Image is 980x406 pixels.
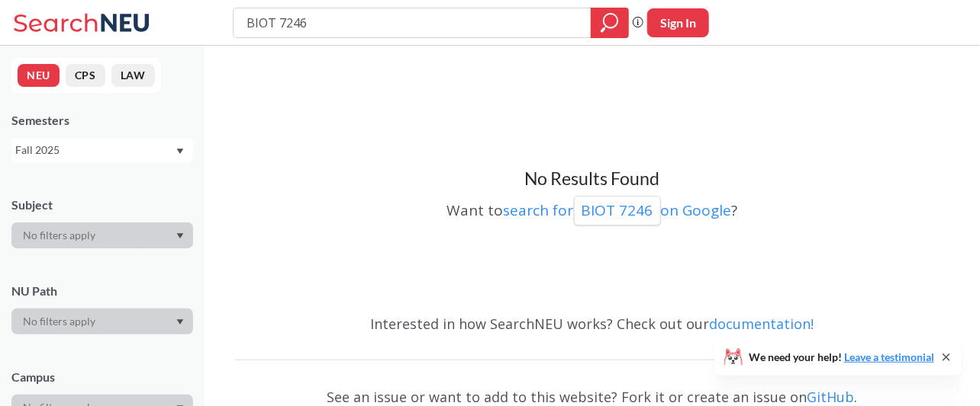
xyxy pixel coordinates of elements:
svg: Dropdown arrow [176,149,184,155]
div: Subject [11,197,193,213]
div: Interested in how SearchNEU works? Check out our [235,302,949,346]
h3: No Results Found [235,168,949,190]
a: Leave a testimonial [844,350,934,363]
div: magnifying glass [591,8,629,38]
div: NU Path [11,283,193,299]
button: LAW [111,64,155,87]
svg: Dropdown arrow [176,319,184,325]
button: CPS [66,64,105,87]
div: Dropdown arrow [11,308,193,334]
div: Fall 2025Dropdown arrow [11,138,193,162]
svg: Dropdown arrow [176,233,184,239]
button: NEU [18,64,60,87]
span: We need your help! [749,352,934,363]
div: Semesters [11,112,193,129]
div: Fall 2025 [15,142,175,158]
div: Want to ? [235,190,949,225]
svg: magnifying glass [601,12,619,34]
div: Dropdown arrow [11,222,193,248]
input: Class, professor, course number, "phrase" [245,10,580,36]
p: BIOT 7246 [582,200,653,221]
button: Sign In [647,8,709,37]
a: documentation! [710,315,814,333]
a: search forBIOT 7246on Google [504,200,732,220]
a: GitHub [808,388,855,406]
div: Campus [11,369,193,385]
